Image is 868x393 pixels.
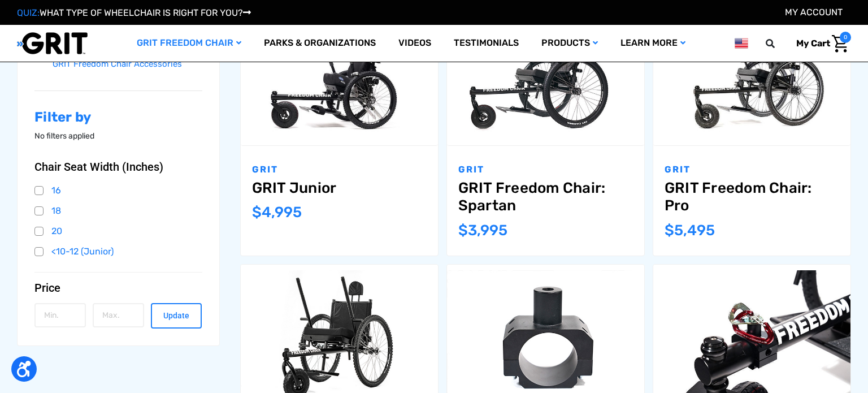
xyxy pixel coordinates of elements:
[17,7,251,18] a: QUIZ:WHAT TYPE OF WHEELCHAIR IS RIGHT FOR YOU?
[832,35,848,53] img: Cart
[252,179,427,197] a: GRIT Junior,$4,995.00
[252,163,427,176] p: GRIT
[785,7,843,18] a: Account
[840,32,851,43] span: 0
[458,222,507,239] span: $3,995
[653,8,850,140] img: GRIT Freedom Chair Pro: the Pro model shown including contoured Invacare Matrx seatback, Spinergy...
[447,8,644,140] img: GRIT Freedom Chair: Spartan
[93,303,144,327] input: Max.
[34,202,202,219] a: 18
[252,204,302,221] span: $4,995
[34,281,60,295] span: Price
[458,179,633,214] a: GRIT Freedom Chair: Spartan,$3,995.00
[34,281,202,295] button: Price
[125,25,253,62] a: GRIT Freedom Chair
[796,38,830,49] span: My Cart
[34,160,163,174] span: Chair Seat Width (Inches)
[241,8,438,140] img: GRIT Junior: GRIT Freedom Chair all terrain wheelchair engineered specifically for kids
[241,2,438,145] a: GRIT Junior,$4,995.00
[665,179,839,214] a: GRIT Freedom Chair: Pro,$5,495.00
[771,32,788,55] input: Search
[34,223,202,240] a: 20
[253,25,387,62] a: Parks & Organizations
[17,7,40,18] span: QUIZ:
[34,243,202,260] a: <10-12 (Junior)
[17,32,88,55] img: GRIT All-Terrain Wheelchair and Mobility Equipment
[53,56,202,72] a: GRIT Freedom Chair Accessories
[665,222,715,239] span: $5,495
[788,32,851,55] a: Cart with 0 items
[34,109,202,126] h2: Filter by
[530,25,609,62] a: Products
[653,2,850,145] a: GRIT Freedom Chair: Pro,$5,495.00
[34,160,202,174] button: Chair Seat Width (Inches)
[665,163,839,176] p: GRIT
[447,2,644,145] a: GRIT Freedom Chair: Spartan,$3,995.00
[609,25,697,62] a: Learn More
[387,25,442,62] a: Videos
[34,182,202,199] a: 16
[458,163,633,176] p: GRIT
[735,36,748,50] img: us.png
[34,130,202,142] p: No filters applied
[442,25,530,62] a: Testimonials
[151,303,202,329] button: Update
[34,303,86,327] input: Min.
